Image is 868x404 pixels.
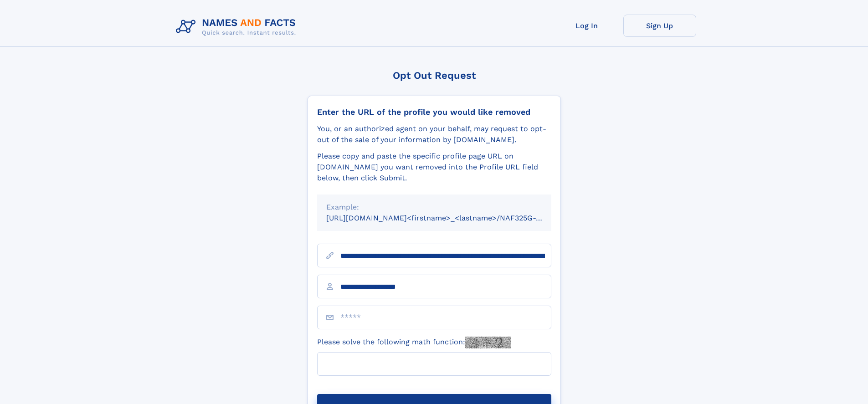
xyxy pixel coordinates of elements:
[172,15,303,39] img: Logo Names and Facts
[326,214,569,222] small: [URL][DOMAIN_NAME]<firstname>_<lastname>/NAF325G-xxxxxxxx
[317,107,551,117] div: Enter the URL of the profile you would like removed
[308,70,561,81] div: Opt Out Request
[550,15,623,37] a: Log In
[317,151,551,184] div: Please copy and paste the specific profile page URL on [DOMAIN_NAME] you want removed into the Pr...
[623,15,696,37] a: Sign Up
[317,337,511,348] label: Please solve the following math function:
[317,123,551,145] div: You, or an authorized agent on your behalf, may request to opt-out of the sale of your informatio...
[326,202,542,213] div: Example:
